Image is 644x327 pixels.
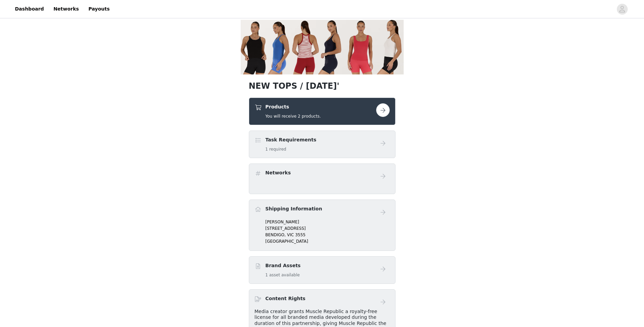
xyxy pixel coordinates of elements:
span: BENDIGO, [265,233,286,237]
a: Payouts [84,1,114,17]
h1: NEW TOPS / [DATE]' [249,80,395,92]
img: campaign image [241,20,404,74]
a: Dashboard [11,1,48,17]
h4: Shipping Information [265,205,322,212]
h4: Task Requirements [265,136,316,143]
div: Networks [249,163,395,194]
div: Products [249,98,395,125]
span: VIC [287,233,294,237]
div: Task Requirements [249,131,395,158]
div: avatar [619,4,625,15]
span: 3555 [295,233,306,237]
p: [GEOGRAPHIC_DATA] [265,238,390,244]
a: Networks [49,1,83,17]
div: Brand Assets [249,256,395,284]
h5: 1 required [265,146,316,152]
div: Shipping Information [249,200,395,251]
h4: Products [265,103,321,110]
h4: Brand Assets [265,262,301,269]
p: [PERSON_NAME] [265,219,390,225]
h5: You will receive 2 products. [265,113,321,119]
h4: Networks [265,169,291,176]
h4: Content Rights [265,295,306,302]
p: [STREET_ADDRESS] [265,225,390,231]
h5: 1 asset available [265,272,301,278]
